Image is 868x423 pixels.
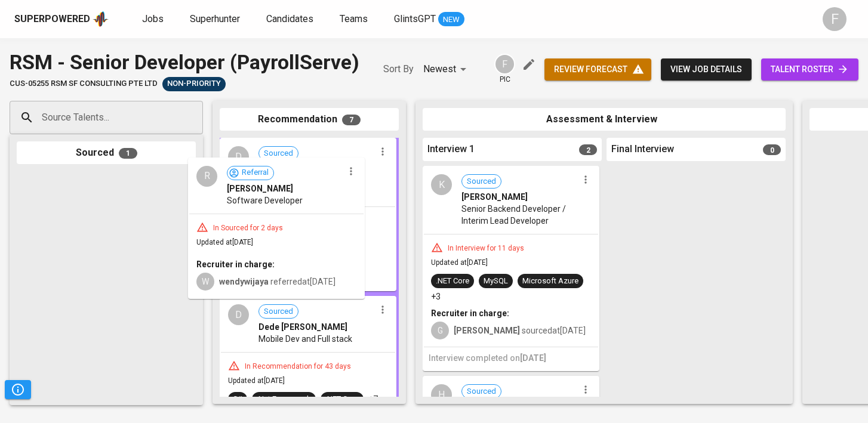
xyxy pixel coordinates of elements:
p: Sort By [383,62,414,76]
div: F [494,54,515,75]
div: Sourced [17,141,196,165]
span: 0 [763,144,781,155]
span: CUS-05255 RSM SF CONSULTING PTE LTD [10,78,158,89]
p: Newest [423,62,456,76]
div: Newest [423,58,470,81]
span: GlintsGPT [394,13,436,24]
button: view job details [661,58,752,81]
div: RSM - Senior Developer (PayrollServe) [10,48,359,77]
span: Non-Priority [162,78,226,89]
span: Final Interview [611,143,674,156]
span: Interview 1 [427,143,475,156]
span: Jobs [142,13,164,24]
span: 2 [579,144,597,155]
a: GlintsGPT NEW [394,12,464,27]
span: NEW [438,14,464,26]
div: Talent(s) in Pipeline’s Final Stages [162,77,226,91]
div: Superpowered [14,13,90,26]
button: review forecast [544,58,651,81]
div: Recommendation [220,108,399,131]
a: talent roster [761,58,858,81]
button: Pipeline Triggers [5,380,31,399]
div: pic [494,54,515,85]
a: Candidates [266,12,316,27]
span: 7 [342,115,361,125]
button: Open [196,116,199,119]
img: app logo [93,10,109,28]
span: 1 [119,148,137,159]
div: F [823,7,847,31]
a: Jobs [142,12,166,27]
span: Candidates [266,13,313,24]
a: Teams [340,12,370,27]
span: review forecast [554,62,642,77]
span: Teams [340,13,368,24]
span: view job details [670,62,742,77]
span: Superhunter [190,13,240,24]
a: Superhunter [190,12,242,27]
span: talent roster [771,62,849,77]
a: Superpoweredapp logo [14,10,109,28]
div: Assessment & Interview [423,108,786,131]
